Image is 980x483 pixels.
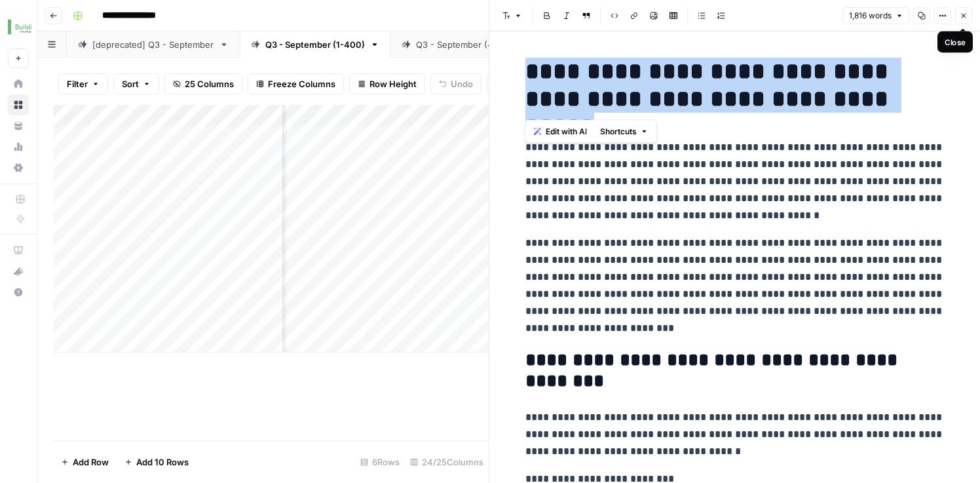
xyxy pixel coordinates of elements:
a: Home [8,73,29,94]
span: Add Row [73,455,109,469]
button: 25 Columns [164,73,242,94]
button: Undo [430,73,481,94]
button: Shortcuts [595,123,654,140]
span: 1,816 words [849,10,892,22]
button: Filter [58,73,108,94]
a: AirOps Academy [8,240,29,261]
a: Q3 - September (400+) [390,31,539,58]
a: Usage [8,136,29,157]
a: Browse [8,94,29,115]
span: Freeze Columns [268,77,335,90]
span: Filter [67,77,88,90]
a: Your Data [8,115,29,136]
button: Sort [113,73,159,94]
button: 1,816 words [843,7,909,24]
span: Row Height [369,77,417,90]
span: Edit with AI [546,126,587,138]
button: What's new? [8,261,29,282]
span: 25 Columns [185,77,234,90]
div: 6 Rows [355,452,405,473]
div: Close [945,36,966,48]
span: Add 10 Rows [136,455,189,469]
a: [deprecated] Q3 - September [67,31,240,58]
span: Undo [451,77,473,90]
button: Workspace: Buildium [8,10,29,43]
a: Q3 - September (1-400) [240,31,390,58]
span: Shortcuts [600,126,637,138]
span: Sort [122,77,139,90]
button: Add Row [53,452,117,473]
div: Q3 - September (1-400) [265,38,365,51]
button: Row Height [349,73,425,94]
div: [deprecated] Q3 - September [92,38,214,51]
div: What's new? [9,261,28,281]
div: 24/25 Columns [405,452,489,473]
button: Add 10 Rows [117,452,197,473]
img: Buildium Logo [8,15,31,39]
div: Q3 - September (400+) [416,38,514,51]
button: Freeze Columns [248,73,344,94]
button: Help + Support [8,282,29,303]
a: Settings [8,157,29,178]
button: Edit with AI [529,123,592,140]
